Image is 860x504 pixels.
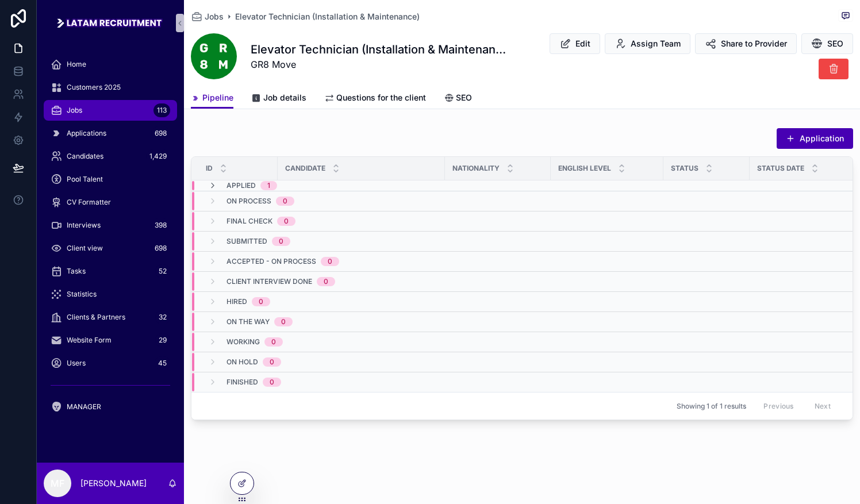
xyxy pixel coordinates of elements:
a: Statistics [44,284,177,305]
span: Tasks [67,267,86,276]
div: 0 [259,297,263,306]
span: English Level [558,164,611,173]
div: 698 [151,126,170,140]
a: Users45 [44,353,177,374]
a: MANAGER [44,397,177,417]
div: 0 [279,237,283,246]
div: 0 [270,378,274,387]
a: Job details [252,87,306,110]
span: CV Formatter [67,198,111,207]
span: Customers 2025 [67,83,121,92]
a: Jobs113 [44,100,177,121]
div: 113 [153,103,170,117]
span: Jobs [205,11,224,22]
a: Customers 2025 [44,77,177,98]
span: Client Interview Done [226,277,312,286]
span: Client view [67,244,103,253]
div: 398 [151,218,170,232]
a: Applications698 [44,123,177,144]
p: [PERSON_NAME] [80,478,147,489]
span: Edit [575,38,590,49]
span: Interviews [67,221,101,230]
span: Pool Talent [67,175,103,184]
span: On Hold [226,357,258,367]
span: Assign Team [631,38,681,49]
span: MANAGER [67,402,101,411]
span: Job details [263,92,306,103]
a: Website Form29 [44,330,177,351]
span: On process [226,197,271,206]
div: 32 [155,310,170,324]
span: On the way [226,317,270,326]
a: Clients & Partners32 [44,307,177,328]
span: Statistics [67,290,97,299]
a: Client view698 [44,238,177,259]
div: 52 [155,264,170,278]
div: 1 [267,181,270,190]
a: Pipeline [191,87,233,109]
a: CV Formatter [44,192,177,213]
span: status date [757,164,804,173]
div: 0 [324,277,328,286]
span: Finished [226,378,258,387]
span: Questions for the client [336,92,426,103]
div: 0 [281,317,286,326]
a: Interviews398 [44,215,177,236]
button: Assign Team [605,33,690,54]
span: Final Check [226,217,272,226]
span: Hired [226,297,247,306]
span: SEO [827,38,843,49]
span: Working [226,337,260,347]
span: MF [51,476,64,490]
span: Applications [67,129,106,138]
div: 0 [270,357,274,367]
button: SEO [801,33,853,54]
span: Applied [226,181,256,190]
div: 0 [328,257,332,266]
span: GR8 Move [251,57,508,71]
a: Elevator Technician (Installation & Maintenance) [235,11,420,22]
div: 0 [284,217,289,226]
button: Application [777,128,853,149]
span: CANDIDATE [285,164,325,173]
a: Jobs [191,11,224,22]
span: SEO [456,92,472,103]
h1: Elevator Technician (Installation & Maintenance) [251,41,508,57]
span: Accepted - On process [226,257,316,266]
a: Questions for the client [325,87,426,110]
a: Candidates1,429 [44,146,177,167]
button: Share to Provider [695,33,797,54]
a: Pool Talent [44,169,177,190]
span: Clients & Partners [67,313,125,322]
span: Users [67,359,86,368]
div: 0 [271,337,276,347]
a: Tasks52 [44,261,177,282]
span: Share to Provider [721,38,787,49]
div: 45 [155,356,170,370]
span: Submitted [226,237,267,246]
span: Website Form [67,336,112,345]
img: App logo [55,14,166,32]
span: ID [206,164,213,173]
div: 0 [283,197,287,206]
span: Home [67,60,86,69]
div: 29 [155,333,170,347]
div: 698 [151,241,170,255]
span: Candidates [67,152,103,161]
span: Nationality [452,164,500,173]
span: Status [671,164,698,173]
a: SEO [444,87,472,110]
span: Jobs [67,106,82,115]
div: scrollable content [37,46,184,432]
span: Pipeline [202,92,233,103]
div: 1,429 [146,149,170,163]
button: Edit [550,33,600,54]
a: Home [44,54,177,75]
span: Showing 1 of 1 results [677,402,746,411]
